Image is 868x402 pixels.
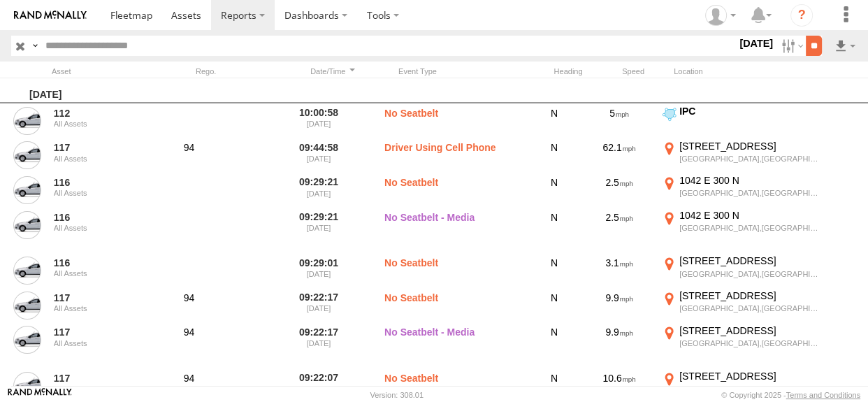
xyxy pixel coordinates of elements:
a: Terms and Conditions [786,391,860,399]
div: 94 [184,372,284,385]
label: 09:22:17 [DATE] [292,289,345,322]
label: 09:29:21 [DATE] [292,209,345,252]
div: [GEOGRAPHIC_DATA],[GEOGRAPHIC_DATA] [679,338,818,348]
div: IPC [679,105,818,117]
div: All Assets [54,120,154,128]
img: rand-logo.svg [14,10,87,20]
a: 117 [54,292,154,304]
div: All Assets [54,304,154,313]
div: All Assets [54,224,154,232]
label: Export results as... [833,36,857,56]
label: Click to View Event Location [660,289,820,322]
div: [GEOGRAPHIC_DATA],[GEOGRAPHIC_DATA] [679,223,818,233]
label: Click to View Event Location [660,370,820,402]
a: Visit our Website [8,388,72,402]
label: 09:22:17 [DATE] [292,324,345,368]
div: 2.5 [584,174,654,206]
div: N [530,289,579,322]
a: 117 [54,141,154,154]
div: 1042 E 300 N [679,174,818,187]
div: [GEOGRAPHIC_DATA],[GEOGRAPHIC_DATA] [679,188,818,198]
label: Click to View Event Location [660,209,820,252]
div: 94 [184,292,284,304]
div: 94 [184,141,284,154]
label: Click to View Event Location [660,105,820,137]
a: 116 [54,211,154,224]
label: [DATE] [737,36,776,51]
label: Click to View Event Location [660,140,820,172]
div: 9.9 [584,289,654,322]
label: No Seatbelt - Media [384,209,524,252]
a: 116 [54,176,154,189]
div: 5 [584,105,654,137]
div: [GEOGRAPHIC_DATA],[GEOGRAPHIC_DATA] [679,303,818,313]
label: No Seatbelt [384,105,524,137]
div: All Assets [54,189,154,197]
label: No Seatbelt [384,370,524,402]
div: 2.5 [584,209,654,252]
label: Search Filter Options [776,36,806,56]
div: N [530,140,579,172]
div: 10.6 [584,370,654,402]
label: No Seatbelt - Media [384,324,524,368]
div: [STREET_ADDRESS] [679,289,818,302]
div: N [530,105,579,137]
div: 9.9 [584,324,654,368]
div: N [530,174,579,206]
a: 117 [54,326,154,338]
div: 1042 E 300 N [679,209,818,222]
label: 10:00:58 [DATE] [292,105,345,137]
div: [GEOGRAPHIC_DATA],[GEOGRAPHIC_DATA] [679,154,818,164]
div: All Assets [54,269,154,278]
div: All Assets [54,339,154,347]
label: Click to View Event Location [660,174,820,206]
div: N [530,254,579,287]
div: 62.1 [584,140,654,172]
div: [GEOGRAPHIC_DATA],[GEOGRAPHIC_DATA] [679,269,818,279]
label: 09:22:07 [DATE] [292,370,345,402]
label: Driver Using Cell Phone [384,140,524,172]
div: N [530,370,579,402]
i: ? [790,4,813,27]
div: Click to Sort [306,66,359,76]
div: [STREET_ADDRESS] [679,140,818,152]
label: No Seatbelt [384,174,524,206]
label: 09:29:01 [DATE] [292,254,345,287]
label: No Seatbelt [384,289,524,322]
div: [STREET_ADDRESS] [679,370,818,382]
div: N [530,209,579,252]
a: 117 [54,372,154,385]
label: Click to View Event Location [660,324,820,368]
div: N [530,324,579,368]
div: [STREET_ADDRESS] [679,254,818,267]
a: 112 [54,107,154,120]
label: 09:29:21 [DATE] [292,174,345,206]
div: Brandon Hickerson [700,5,741,26]
div: 94 [184,326,284,338]
div: 3.1 [584,254,654,287]
div: Version: 308.01 [370,391,424,399]
div: All Assets [54,385,154,393]
label: Click to View Event Location [660,254,820,287]
a: 116 [54,257,154,269]
label: 09:44:58 [DATE] [292,140,345,172]
div: [GEOGRAPHIC_DATA],[GEOGRAPHIC_DATA] [679,384,818,394]
label: Search Query [29,36,41,56]
div: All Assets [54,155,154,163]
div: © Copyright 2025 - [721,391,860,399]
div: [STREET_ADDRESS] [679,324,818,337]
label: No Seatbelt [384,254,524,287]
